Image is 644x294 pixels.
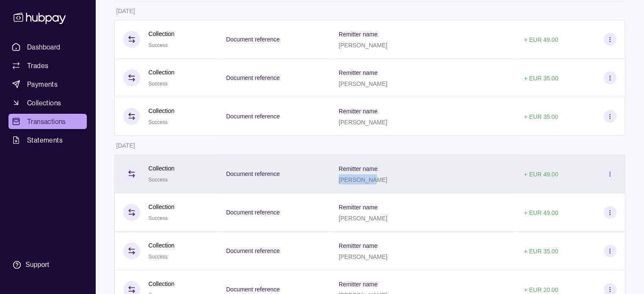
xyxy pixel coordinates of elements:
[339,108,378,115] p: Remitter name
[339,242,378,249] p: Remitter name
[339,69,378,76] p: Remitter name
[226,209,280,216] p: Document reference
[339,281,378,288] p: Remitter name
[149,215,168,221] span: Success
[149,106,174,115] p: Collection
[149,177,168,183] span: Success
[339,42,387,49] p: [PERSON_NAME]
[226,247,280,254] p: Document reference
[524,113,558,120] p: + EUR 35.00
[27,42,61,52] span: Dashboard
[149,164,174,173] p: Collection
[339,253,387,260] p: [PERSON_NAME]
[226,74,280,81] p: Document reference
[339,119,387,126] p: [PERSON_NAME]
[524,286,558,293] p: + EUR 20.00
[149,119,168,125] span: Success
[116,8,135,14] p: [DATE]
[27,79,58,89] span: Payments
[8,95,87,110] a: Collections
[149,241,174,250] p: Collection
[524,171,558,178] p: + EUR 49.00
[226,36,280,43] p: Document reference
[524,248,558,255] p: + EUR 35.00
[339,31,378,38] p: Remitter name
[8,58,87,73] a: Trades
[339,165,378,172] p: Remitter name
[149,279,174,289] p: Collection
[149,81,168,87] span: Success
[27,116,66,126] span: Transactions
[524,209,558,216] p: + EUR 49.00
[8,77,87,92] a: Payments
[27,135,63,145] span: Statements
[8,132,87,148] a: Statements
[524,75,558,82] p: + EUR 35.00
[149,29,174,38] p: Collection
[226,113,280,120] p: Document reference
[524,36,558,43] p: + EUR 49.00
[149,42,168,48] span: Success
[27,60,48,71] span: Trades
[8,256,87,274] a: Support
[25,260,49,269] div: Support
[8,39,87,55] a: Dashboard
[226,170,280,177] p: Document reference
[226,286,280,293] p: Document reference
[149,68,174,77] p: Collection
[339,204,378,211] p: Remitter name
[116,142,135,149] p: [DATE]
[339,215,387,222] p: [PERSON_NAME]
[149,254,168,260] span: Success
[27,98,61,108] span: Collections
[339,176,387,183] p: [PERSON_NAME]
[339,80,387,87] p: [PERSON_NAME]
[8,114,87,129] a: Transactions
[149,202,174,212] p: Collection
